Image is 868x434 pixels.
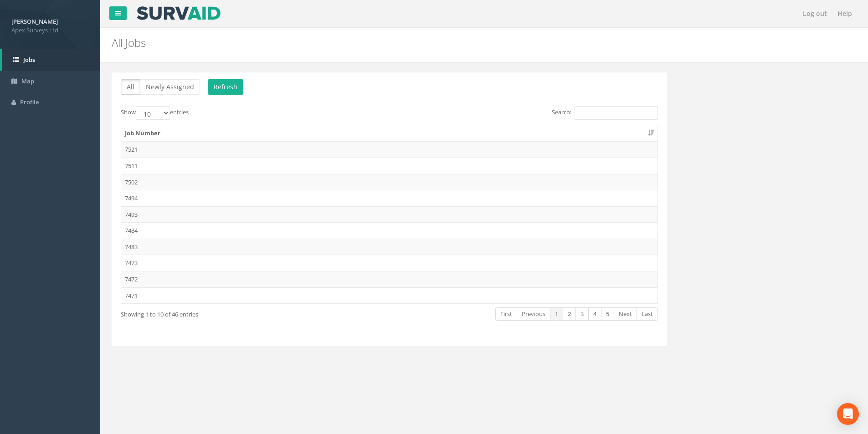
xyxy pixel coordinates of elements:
a: 1 [550,307,563,321]
a: [PERSON_NAME] Apex Surveys Ltd [11,15,89,34]
th: Job Number: activate to sort column ascending [121,125,657,142]
a: Last [637,307,658,321]
td: 7493 [121,206,657,223]
label: Show entries [121,106,189,120]
strong: [PERSON_NAME] [11,17,58,26]
a: 3 [575,307,589,321]
input: Search: [575,106,658,120]
a: 5 [601,307,614,321]
span: Map [21,77,34,85]
td: 7484 [121,222,657,239]
a: Jobs [2,49,100,71]
td: 7511 [121,158,657,174]
span: Apex Surveys Ltd [11,26,89,35]
select: Showentries [136,106,170,120]
td: 7494 [121,190,657,206]
button: All [121,79,140,95]
button: Newly Assigned [140,79,200,95]
button: Refresh [208,79,243,95]
td: 7521 [121,141,657,158]
td: 7502 [121,174,657,190]
div: Open Intercom Messenger [837,403,859,425]
span: Profile [20,98,39,106]
a: 2 [563,307,576,321]
a: First [495,307,517,321]
td: 7471 [121,287,657,304]
div: Showing 1 to 10 of 46 entries [121,306,337,319]
a: Next [614,307,637,321]
td: 7472 [121,271,657,287]
td: 7473 [121,255,657,271]
label: Search: [552,106,658,120]
td: 7483 [121,239,657,255]
h2: All Jobs [112,37,730,49]
a: 4 [588,307,601,321]
span: Jobs [23,56,35,64]
a: Previous [517,307,550,321]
